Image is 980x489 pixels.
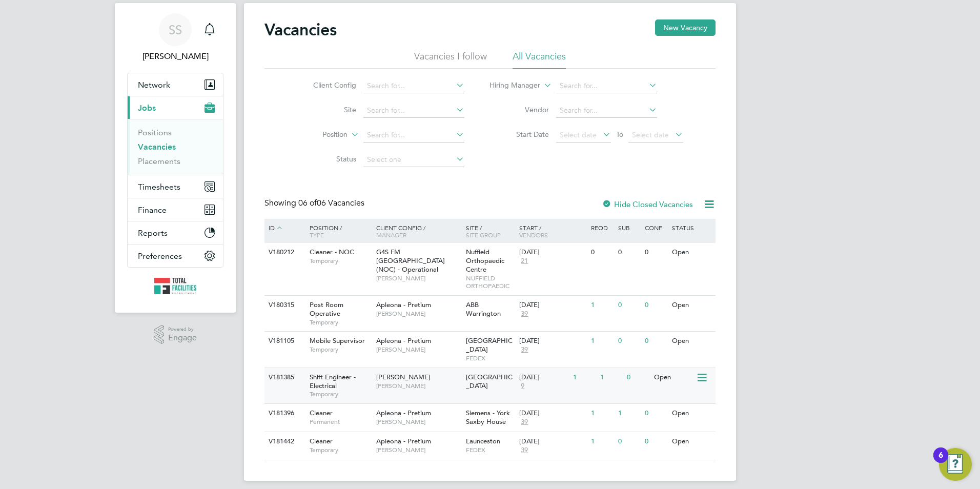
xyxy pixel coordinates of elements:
div: V180315 [266,296,302,315]
div: V181385 [266,368,302,387]
div: Conf [642,219,669,236]
span: Preferences [138,251,182,261]
span: Apleona - Pretium [376,336,431,345]
a: Positions [138,128,172,137]
span: 39 [519,345,529,354]
div: 0 [616,243,642,262]
div: Client Config / [374,219,463,243]
span: FEDEX [466,446,515,454]
label: Site [297,105,356,114]
span: To [613,128,626,141]
span: [GEOGRAPHIC_DATA] [466,373,513,390]
span: 39 [519,446,529,455]
span: 39 [519,418,529,426]
label: Client Config [297,80,356,90]
div: 0 [616,296,642,315]
input: Search for... [363,128,464,142]
div: Start / [517,219,588,243]
span: Temporary [310,318,371,327]
div: [DATE] [519,337,586,345]
a: Go to home page [127,278,223,294]
label: Status [297,154,356,164]
div: 6 [938,455,943,468]
span: Launceston [466,437,500,445]
div: Reqd [588,219,615,236]
span: Nuffield Orthopaedic Centre [466,248,504,274]
span: SS [169,23,182,36]
button: New Vacancy [655,19,716,36]
span: Timesheets [138,182,180,192]
input: Select one [363,153,464,167]
input: Search for... [363,104,464,118]
span: Select date [560,130,597,139]
div: ID [266,219,302,237]
span: [PERSON_NAME] [376,446,461,454]
span: [PERSON_NAME] [376,274,461,282]
div: 0 [642,243,669,262]
span: Site Group [466,231,501,239]
span: Select date [632,130,669,139]
div: 1 [588,404,615,423]
span: Permanent [310,418,371,426]
li: Vacancies I follow [414,50,487,69]
span: FEDEX [466,354,515,362]
span: Jobs [138,103,156,113]
span: Engage [168,334,197,342]
span: [PERSON_NAME] [376,345,461,354]
div: Open [669,332,714,351]
div: Jobs [128,119,223,175]
div: V181396 [266,404,302,423]
div: Open [669,404,714,423]
button: Network [128,73,223,96]
button: Preferences [128,244,223,267]
label: Start Date [490,130,549,139]
span: 9 [519,382,526,391]
div: Sub [616,219,642,236]
button: Reports [128,221,223,244]
label: Position [289,130,348,140]
div: Open [669,432,714,451]
span: 21 [519,257,529,266]
label: Vendor [490,105,549,114]
div: 0 [642,404,669,423]
div: Showing [264,198,366,209]
a: Vacancies [138,142,176,152]
a: SS[PERSON_NAME] [127,13,223,63]
div: 0 [616,332,642,351]
div: 0 [624,368,651,387]
div: [DATE] [519,373,568,382]
span: Network [138,80,170,90]
span: [PERSON_NAME] [376,418,461,426]
span: Mobile Supervisor [310,336,365,345]
span: Apleona - Pretium [376,300,431,309]
nav: Main navigation [115,3,236,313]
div: Open [669,243,714,262]
span: Sam Skinner [127,50,223,63]
span: Cleaner [310,409,333,417]
div: [DATE] [519,437,586,446]
div: 1 [616,404,642,423]
span: Reports [138,228,168,238]
span: Powered by [168,325,197,334]
img: tfrecruitment-logo-retina.png [154,278,196,294]
span: Temporary [310,390,371,398]
span: Finance [138,205,167,215]
span: [PERSON_NAME] [376,382,461,390]
div: Site / [463,219,517,243]
div: Status [669,219,714,236]
div: [DATE] [519,248,586,257]
span: [PERSON_NAME] [376,310,461,318]
span: Temporary [310,446,371,454]
h2: Vacancies [264,19,337,40]
button: Open Resource Center, 6 new notifications [939,448,972,481]
li: All Vacancies [513,50,566,69]
div: 1 [588,332,615,351]
span: Cleaner - NOC [310,248,354,256]
div: 0 [642,332,669,351]
span: NUFFIELD ORTHOPAEDIC [466,274,515,290]
div: 0 [588,243,615,262]
span: Manager [376,231,406,239]
span: Vendors [519,231,548,239]
div: 1 [588,432,615,451]
span: [PERSON_NAME] [376,373,431,381]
